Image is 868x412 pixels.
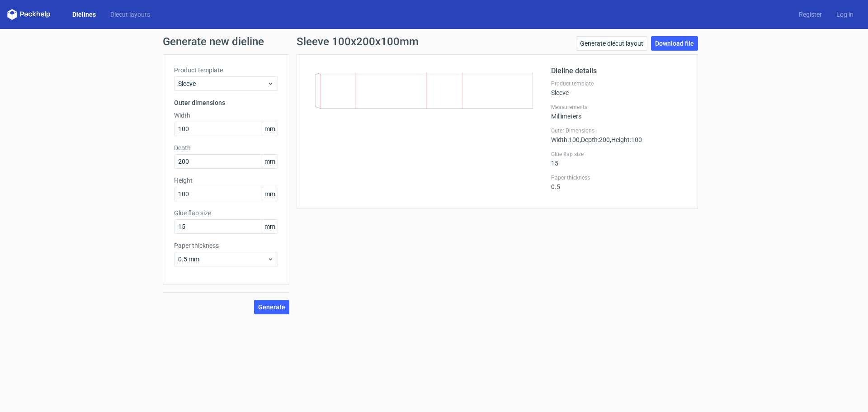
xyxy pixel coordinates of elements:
[262,122,278,136] span: mm
[174,66,278,75] label: Product template
[174,143,278,152] label: Depth
[551,104,687,111] label: Measurements
[178,255,267,264] span: 0.5 mm
[551,174,687,181] label: Paper thickness
[576,36,647,51] a: Generate diecut layout
[651,36,698,51] a: Download file
[551,174,687,190] div: 0.5
[829,10,861,19] a: Log in
[551,151,687,167] div: 15
[551,151,687,158] label: Glue flap size
[262,220,278,233] span: mm
[163,36,705,47] h1: Generate new dieline
[65,10,103,19] a: Dielines
[262,155,278,168] span: mm
[610,136,642,143] span: , Height : 100
[551,80,687,87] label: Product template
[258,304,285,310] span: Generate
[551,136,580,143] span: Width : 100
[580,136,610,143] span: , Depth : 200
[178,79,267,88] span: Sleeve
[254,300,289,314] button: Generate
[551,104,687,120] div: Millimeters
[103,10,157,19] a: Diecut layouts
[174,111,278,120] label: Width
[174,241,278,250] label: Paper thickness
[551,127,687,134] label: Outer Dimensions
[551,66,687,76] h2: Dieline details
[174,208,278,218] label: Glue flap size
[297,36,419,47] h1: Sleeve 100x200x100mm
[174,98,278,107] h3: Outer dimensions
[551,80,687,96] div: Sleeve
[792,10,829,19] a: Register
[262,187,278,201] span: mm
[174,176,278,185] label: Height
